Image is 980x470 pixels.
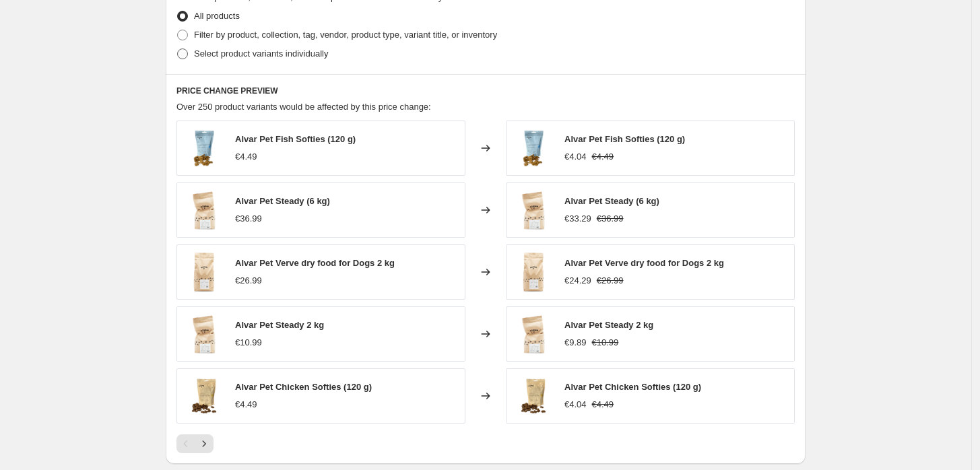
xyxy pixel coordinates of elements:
[564,320,653,330] span: Alvar Pet Steady 2 kg
[235,196,330,206] span: Alvar Pet Steady (6 kg)
[176,102,431,112] span: Over 250 product variants would be affected by this price change:
[564,212,591,226] div: €33.29
[235,274,262,288] div: €26.99
[592,398,614,411] strike: €4.49
[184,252,224,292] img: vauhti_square_80x.png
[235,382,372,392] span: Alvar Pet Chicken Softies (120 g)
[184,190,224,230] img: vakaa_square_80x.png
[564,274,591,288] div: €24.29
[235,398,257,411] div: €4.49
[235,134,356,144] span: Alvar Pet Fish Softies (120 g)
[184,128,224,168] img: chicken_softies_square-1_80x.png
[513,314,554,354] img: vakaa_square_961e736b-a09d-48d9-805d-1b790fcda3b5_80x.png
[194,11,240,21] span: All products
[184,376,224,416] img: chicken_softies_square_80x.png
[195,434,214,453] button: Next
[194,30,497,40] span: Filter by product, collection, tag, vendor, product type, variant title, or inventory
[513,190,554,230] img: vakaa_square_80x.png
[564,336,587,349] div: €9.89
[513,252,554,292] img: vauhti_square_80x.png
[564,134,685,144] span: Alvar Pet Fish Softies (120 g)
[564,398,587,411] div: €4.04
[176,86,795,96] h6: PRICE CHANGE PREVIEW
[235,150,257,164] div: €4.49
[176,434,214,453] nav: Pagination
[513,128,554,168] img: chicken_softies_square-1_80x.png
[235,212,262,226] div: €36.99
[564,258,724,268] span: Alvar Pet Verve dry food for Dogs 2 kg
[564,382,701,392] span: Alvar Pet Chicken Softies (120 g)
[564,150,587,164] div: €4.04
[592,336,619,349] strike: €10.99
[235,258,395,268] span: Alvar Pet Verve dry food for Dogs 2 kg
[564,196,659,206] span: Alvar Pet Steady (6 kg)
[184,314,224,354] img: vakaa_square_961e736b-a09d-48d9-805d-1b790fcda3b5_80x.png
[194,48,328,59] span: Select product variants individually
[592,150,614,164] strike: €4.49
[235,320,324,330] span: Alvar Pet Steady 2 kg
[597,212,624,226] strike: €36.99
[597,274,624,288] strike: €26.99
[235,336,262,349] div: €10.99
[513,376,554,416] img: chicken_softies_square_80x.png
